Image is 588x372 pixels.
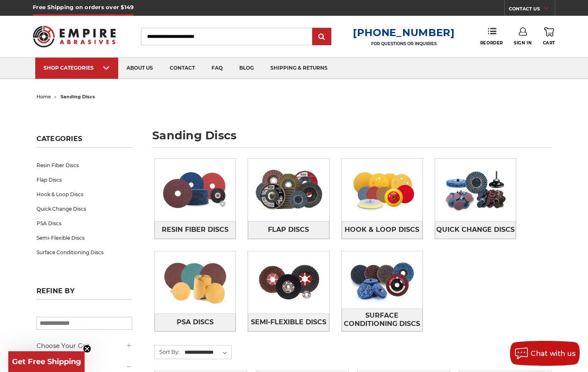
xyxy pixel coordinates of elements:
[36,187,133,202] a: Hook & Loop Discs
[262,58,336,79] a: shipping & returns
[118,58,161,79] a: about us
[480,27,503,45] a: Reorder
[531,350,576,357] span: Chat with us
[36,94,51,100] a: home
[177,315,214,329] span: PSA Discs
[342,221,423,239] a: Hook & Loop Discs
[155,221,236,239] a: Resin Fiber Discs
[155,161,236,219] img: Resin Fiber Discs
[248,254,329,311] img: Semi-Flexible Discs
[33,20,116,53] img: Empire Abrasives
[543,40,555,46] span: Cart
[342,309,422,331] span: Surface Conditioning Discs
[342,161,423,219] img: Hook & Loop Discs
[155,314,236,331] a: PSA Discs
[36,245,133,260] a: Surface Conditioning Discs
[543,27,555,46] a: Cart
[36,287,133,300] h5: Refine by
[248,161,329,219] img: Flap Discs
[342,251,423,309] img: Surface Conditioning Discs
[36,231,133,245] a: Semi-Flexible Discs
[162,223,228,237] span: Resin Fiber Discs
[251,315,326,329] span: Semi-Flexible Discs
[61,94,95,100] span: sanding discs
[480,40,503,46] span: Reorder
[353,41,455,46] p: FOR QUESTIONS OR INQUIRIES
[161,58,203,79] a: contact
[36,216,133,231] a: PSA Discs
[509,4,555,16] a: CONTACT US
[36,158,133,173] a: Resin Fiber Discs
[83,345,91,353] button: Close teaser
[313,29,330,45] input: Submit
[183,346,231,359] select: Sort By:
[510,341,580,366] button: Chat with us
[268,223,309,237] span: Flap Discs
[435,161,516,219] img: Quick Change Discs
[514,40,532,46] span: Sign In
[342,309,423,331] a: Surface Conditioning Discs
[436,223,515,237] span: Quick Change Discs
[155,254,236,311] img: PSA Discs
[36,173,133,187] a: Flap Discs
[36,202,133,216] a: Quick Change Discs
[248,221,329,239] a: Flap Discs
[155,345,180,358] label: Sort By:
[44,65,110,71] div: SHOP CATEGORIES
[12,357,81,366] span: Get Free Shipping
[231,58,262,79] a: blog
[353,27,455,39] a: [PHONE_NUMBER]
[8,351,85,372] div: Get Free ShippingClose teaser
[36,135,133,148] h5: Categories
[203,58,231,79] a: faq
[36,341,133,351] h5: Choose Your Grit
[248,314,329,331] a: Semi-Flexible Discs
[435,221,516,239] a: Quick Change Discs
[152,130,552,148] h1: sanding discs
[345,223,419,237] span: Hook & Loop Discs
